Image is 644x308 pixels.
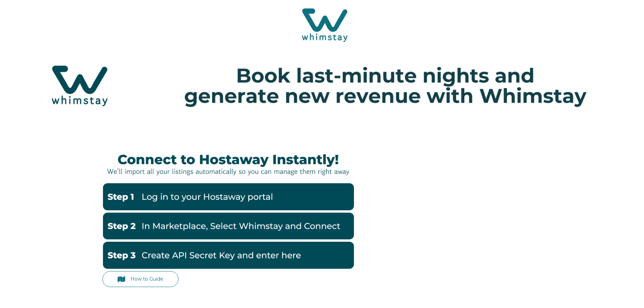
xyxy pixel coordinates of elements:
[102,183,354,210] img: Hostaway1
[7,52,637,119] img: Hubspot header for SSOB (4)
[102,242,354,269] img: Hostaway3-1
[102,147,354,181] img: Hostaway Banner
[102,213,354,240] img: Hostaway2
[102,271,179,287] a: How to Guide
